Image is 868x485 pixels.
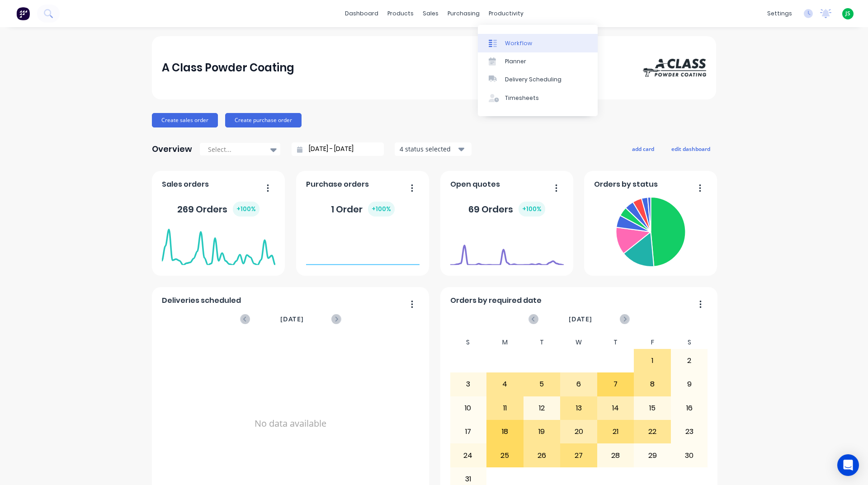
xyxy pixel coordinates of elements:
div: F [634,336,671,349]
div: 1 [634,349,670,372]
button: edit dashboard [665,143,716,155]
span: JS [845,9,850,18]
div: 2 [671,349,708,372]
a: Workflow [478,34,598,52]
div: 29 [634,444,670,466]
div: 10 [450,397,486,419]
div: Open Intercom Messenger [837,454,859,476]
div: Timesheets [505,94,539,102]
span: Open quotes [450,179,500,190]
button: Create sales order [152,113,218,127]
div: 24 [450,444,486,466]
div: 11 [487,397,523,419]
img: A Class Powder Coating [643,59,706,77]
div: 7 [598,373,634,396]
div: sales [418,7,443,20]
span: Sales orders [162,179,209,190]
img: Factory [16,7,30,20]
div: 30 [671,444,708,466]
div: 16 [671,397,708,419]
div: 9 [671,373,708,396]
div: 23 [671,420,708,443]
div: 6 [561,373,597,396]
div: 15 [634,397,670,419]
div: 13 [561,397,597,419]
div: Workflow [505,39,532,47]
div: 12 [524,397,560,419]
div: 14 [598,397,634,419]
div: 4 status selected [400,144,457,154]
div: 1 Order [331,202,395,217]
a: dashboard [340,7,383,20]
div: T [524,336,561,349]
div: W [560,336,597,349]
div: + 100 % [368,202,395,217]
div: Planner [505,57,526,66]
div: 17 [450,420,486,443]
div: T [597,336,634,349]
span: Deliveries scheduled [162,295,241,306]
div: + 100 % [519,202,545,217]
div: 25 [487,444,523,466]
button: add card [626,143,660,155]
div: 4 [487,373,523,396]
div: S [450,336,487,349]
div: 19 [524,420,560,443]
div: Overview [152,140,192,158]
div: 5 [524,373,560,396]
div: + 100 % [233,202,259,217]
div: productivity [484,7,528,20]
div: 22 [634,420,670,443]
button: 4 status selected [395,142,472,156]
div: 269 Orders [177,202,259,217]
a: Planner [478,52,598,71]
div: products [383,7,418,20]
button: Create purchase order [225,113,302,127]
div: 21 [598,420,634,443]
span: Orders by status [594,179,658,190]
div: Delivery Scheduling [505,75,561,84]
span: Purchase orders [306,179,369,190]
div: A Class Powder Coating [162,59,294,77]
span: [DATE] [569,314,592,324]
div: 20 [561,420,597,443]
a: Delivery Scheduling [478,71,598,89]
div: 28 [598,444,634,466]
div: S [671,336,708,349]
div: purchasing [443,7,484,20]
div: 18 [487,420,523,443]
div: 3 [450,373,486,396]
a: Timesheets [478,89,598,107]
div: M [486,336,524,349]
div: settings [763,7,797,20]
div: 27 [561,444,597,466]
div: 26 [524,444,560,466]
div: 69 Orders [468,202,545,217]
span: [DATE] [280,314,304,324]
div: 8 [634,373,670,396]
